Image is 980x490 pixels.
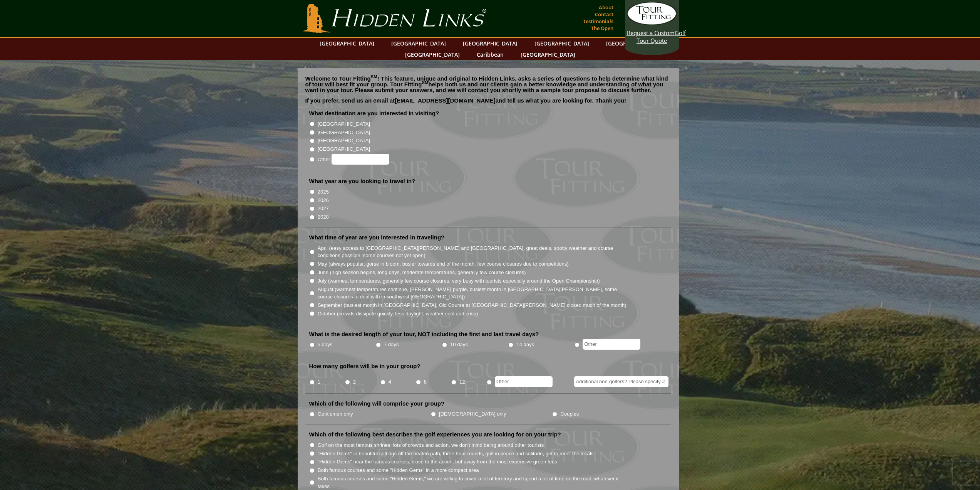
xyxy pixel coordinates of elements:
[439,410,506,418] label: [DEMOGRAPHIC_DATA] only
[318,410,353,418] label: Gentlemen only
[309,362,420,370] label: How many golfers will be in your group?
[583,339,640,350] input: Other
[318,269,526,276] label: June (high season begins, long days, moderate temperatures, generally few course closures)
[516,341,534,349] label: 14 days
[387,38,450,49] a: [GEOGRAPHIC_DATA]
[318,466,479,474] label: Both famous courses and some "Hidden Gems" in a more compact area
[318,137,370,145] label: [GEOGRAPHIC_DATA]
[318,197,329,204] label: 2026
[318,458,557,466] label: "Hidden Gems" near the famous courses, close to the action, but away from the most expensive gree...
[318,129,370,136] label: [GEOGRAPHIC_DATA]
[495,376,553,387] input: Other
[316,38,378,49] a: [GEOGRAPHIC_DATA]
[309,109,439,117] label: What destination are you interested in visiting?
[581,16,615,27] a: Testimonials
[593,9,615,20] a: Contact
[589,23,615,34] a: The Open
[531,38,593,49] a: [GEOGRAPHIC_DATA]
[401,49,464,60] a: [GEOGRAPHIC_DATA]
[309,400,445,407] label: Which of the following will comprise your group?
[318,244,627,259] label: April (easy access to [GEOGRAPHIC_DATA][PERSON_NAME] and [GEOGRAPHIC_DATA], great deals, spotty w...
[574,376,668,387] input: Additional non-golfers? Please specify #
[318,450,594,458] label: "Hidden Gems" in beautiful settings off the beaten path, three hour rounds, golf in peace and sol...
[459,378,465,386] label: 12
[560,410,579,418] label: Couples
[459,38,521,49] a: [GEOGRAPHIC_DATA]
[318,475,627,490] label: Both famous courses and some "Hidden Gems," we are willing to cover a lot of territory and spend ...
[318,260,569,268] label: May (always popular, gorse in bloom, busier towards end of the month, few course closures due to ...
[371,74,377,79] sup: SM
[597,2,615,13] a: About
[318,310,478,318] label: October (crowds dissipate quickly, less daylight, weather cool and crisp)
[305,98,671,109] p: If you prefer, send us an email at and tell us what you are looking for. Thank you!
[318,378,320,386] label: 1
[332,154,389,165] input: Other:
[309,431,561,438] label: Which of the following best describes the golf experiences you are looking for on your trip?
[318,301,627,309] label: September (busiest month in [GEOGRAPHIC_DATA], Old Course at [GEOGRAPHIC_DATA][PERSON_NAME] close...
[602,38,665,49] a: [GEOGRAPHIC_DATA]
[627,2,677,44] a: Request a CustomGolf Tour Quote
[318,205,329,212] label: 2027
[389,378,391,386] label: 4
[318,188,329,196] label: 2025
[422,80,429,85] sup: SM
[473,49,508,60] a: Caribbean
[309,177,415,185] label: What year are you looking to travel in?
[627,29,675,37] span: Request a Custom
[450,341,468,349] label: 10 days
[318,213,329,221] label: 2028
[517,49,579,60] a: [GEOGRAPHIC_DATA]
[384,341,399,349] label: 7 days
[318,277,600,285] label: July (warmest temperatures, generally few course closures, very busy with tourists especially aro...
[318,154,389,165] label: Other:
[318,441,544,449] label: Golf on the most famous shrines, lots of crowds and action, we don't mind being around other tour...
[353,378,356,386] label: 2
[395,97,496,104] a: [EMAIL_ADDRESS][DOMAIN_NAME]
[309,234,445,241] label: What time of year are you interested in traveling?
[318,120,370,128] label: [GEOGRAPHIC_DATA]
[318,145,370,153] label: [GEOGRAPHIC_DATA]
[309,330,539,338] label: What is the desired length of your tour, NOT including the first and last travel days?
[424,378,427,386] label: 8
[305,76,671,93] p: Welcome to Tour Fitting ! This feature, unique and original to Hidden Links, asks a series of que...
[318,341,333,349] label: 5 days
[318,286,627,301] label: August (warmest temperatures continue, [PERSON_NAME] purple, busiest month in [GEOGRAPHIC_DATA][P...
